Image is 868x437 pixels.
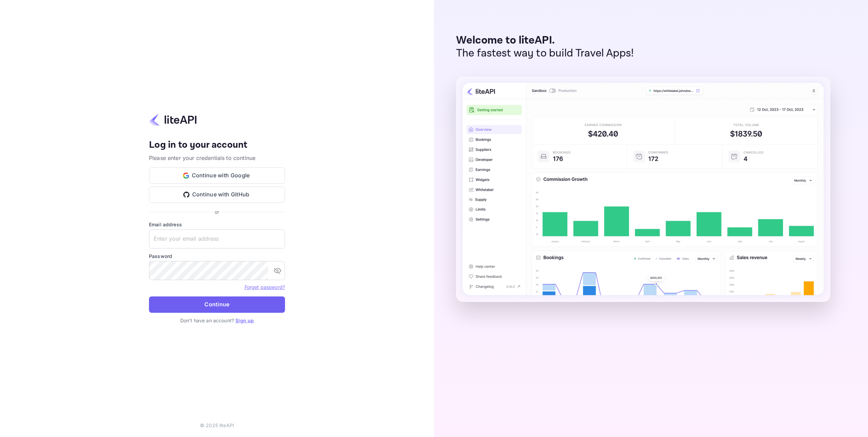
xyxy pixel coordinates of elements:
[456,34,634,47] p: Welcome to liteAPI.
[245,284,285,290] a: Forget password?
[200,422,234,429] p: © 2025 liteAPI
[245,284,285,290] a: Forget password?
[149,229,285,248] input: Enter your email address
[235,318,254,323] a: Sign up
[149,113,197,126] img: liteapi
[271,264,284,277] button: toggle password visibility
[149,154,285,162] p: Please enter your credentials to continue
[149,296,285,313] button: Continue
[456,77,830,302] img: liteAPI Dashboard Preview
[149,187,285,203] button: Continue with GitHub
[149,253,285,260] label: Password
[149,139,285,151] h4: Log in to your account
[456,47,634,60] p: The fastest way to build Travel Apps!
[149,221,285,228] label: Email address
[215,208,219,215] p: or
[149,167,285,184] button: Continue with Google
[149,317,285,324] p: Don't have an account?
